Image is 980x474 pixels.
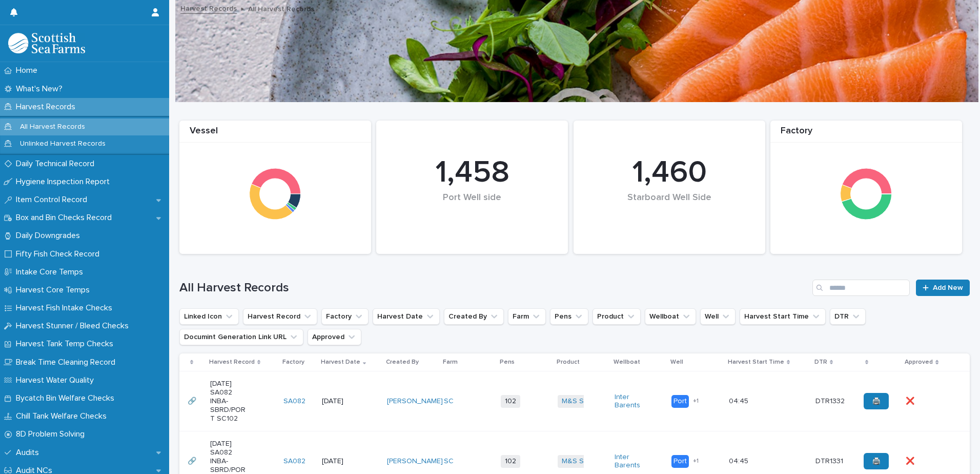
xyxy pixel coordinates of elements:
p: Item Control Record [12,195,95,205]
button: Pens [550,308,588,325]
button: Harvest Record [243,308,317,325]
p: DTR [814,357,827,368]
p: Intake Core Temps [12,267,91,277]
p: Bycatch Bin Welfare Checks [12,393,122,403]
span: 102 [501,455,520,468]
a: SC [444,397,454,406]
p: 🔗 [188,455,198,466]
p: ❌ [906,395,916,406]
p: 🔗 [188,395,198,406]
div: Starboard Well Side [591,192,748,225]
a: Add New [916,280,970,296]
h1: All Harvest Records [179,281,808,295]
a: Inter Barents [615,393,651,410]
p: [DATE] [322,397,358,406]
div: Port [671,395,689,408]
p: All Harvest Records [248,3,314,14]
p: Home [12,66,46,75]
p: DTR1332 [815,395,847,406]
p: Harvest Water Quality [12,376,102,385]
button: Harvest Date [373,308,440,325]
p: 8D Problem Solving [12,429,93,439]
p: [DATE] [322,457,358,466]
a: M&S Select [562,457,600,466]
p: Audits [12,448,47,458]
button: Wellboat [645,308,696,325]
p: Daily Downgrades [12,231,88,241]
p: Daily Technical Record [12,159,103,169]
a: [PERSON_NAME] [387,397,443,406]
button: Linked Icon [179,308,239,325]
div: Port Well side [394,192,550,225]
p: 04:45 [729,455,750,466]
p: Unlinked Harvest Records [12,140,114,148]
button: Factory [321,308,369,325]
p: Pens [500,357,515,368]
a: M&S Select [562,397,600,406]
p: Wellboat [614,357,640,368]
button: Farm [508,308,546,325]
p: Harvest Fish Intake Checks [12,303,120,313]
a: SA082 [283,397,305,406]
div: Factory [770,126,962,143]
p: 04:45 [729,395,750,406]
a: 🖨️ [864,393,889,409]
button: Created By [444,308,504,325]
a: 🖨️ [864,453,889,469]
p: Box and Bin Checks Record [12,213,120,223]
span: 🖨️ [872,398,881,405]
p: Hygiene Inspection Report [12,177,118,187]
div: Port [671,455,689,468]
p: Harvest Stunner / Bleed Checks [12,321,137,331]
p: Break Time Cleaning Record [12,358,124,367]
span: + 1 [693,458,699,464]
p: Harvest Records [12,102,84,112]
a: [PERSON_NAME] [387,457,443,466]
tr: 🔗🔗 [DATE] SA082 INBA-SBRD/PORT SC102SA082 [DATE][PERSON_NAME] SC 102M&S Select Inter Barents Port... [179,371,970,431]
div: 1,458 [394,154,550,191]
p: Harvest Record [209,357,255,368]
p: Created By [386,357,419,368]
div: Vessel [179,126,371,143]
p: Factory [282,357,304,368]
a: SA082 [283,457,305,466]
a: Inter Barents [615,453,651,470]
p: Product [557,357,580,368]
p: Farm [443,357,458,368]
button: Approved [308,329,361,345]
p: ❌ [906,455,916,466]
p: Approved [905,357,933,368]
span: + 1 [693,398,699,404]
span: 🖨️ [872,458,881,465]
button: Documint Generation Link URL [179,329,303,345]
button: Product [593,308,641,325]
button: Well [700,308,736,325]
a: SC [444,457,454,466]
p: Harvest Date [321,357,360,368]
span: 102 [501,395,520,408]
p: All Harvest Records [12,123,93,131]
p: Well [670,357,683,368]
p: What's New? [12,84,71,94]
p: Chill Tank Welfare Checks [12,411,115,421]
p: [DATE] SA082 INBA-SBRD/PORT SC102 [210,380,247,423]
p: Harvest Tank Temp Checks [12,339,121,349]
span: Add New [933,284,963,291]
p: Fifty Fish Check Record [12,249,108,259]
input: Search [812,280,910,296]
img: mMrefqRFQpe26GRNOUkG [8,33,85,53]
p: DTR1331 [815,455,845,466]
p: Harvest Start Time [728,357,784,368]
p: Harvest Core Temps [12,285,98,295]
button: Harvest Start Time [740,308,826,325]
a: Harvest Records [180,2,237,14]
button: DTR [830,308,866,325]
div: 1,460 [591,154,748,191]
